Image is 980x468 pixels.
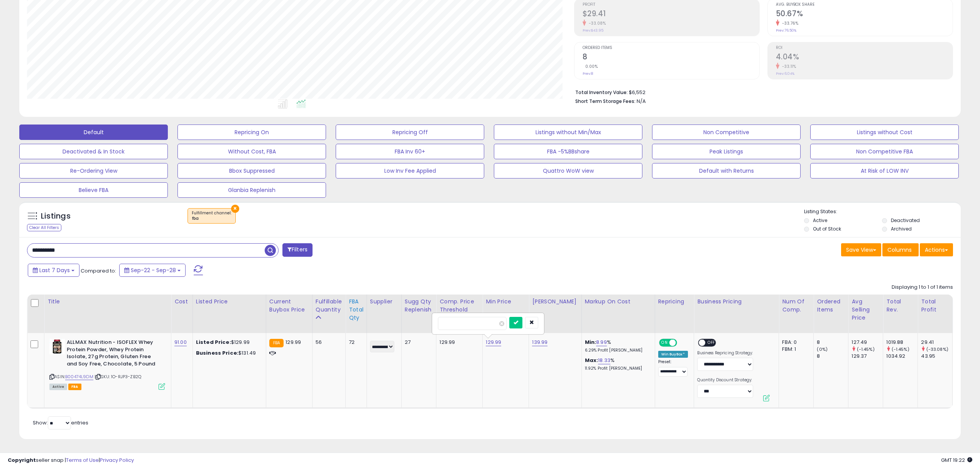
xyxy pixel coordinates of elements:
b: Max: [585,357,598,364]
button: × [231,205,239,213]
div: FBA: 0 [782,339,808,346]
label: Deactivated [891,217,920,224]
a: 91.00 [174,338,187,346]
b: Min: [585,338,596,346]
div: 129.37 [852,353,883,360]
small: Prev: $43.95 [583,28,603,33]
div: [PERSON_NAME] [532,298,578,306]
button: Columns [882,243,919,256]
div: 43.95 [921,353,952,360]
button: Low Inv Fee Applied [336,163,484,178]
div: Markup on Cost [585,298,652,306]
div: fba [192,216,231,221]
div: Total Rev. [886,298,914,314]
th: CSV column name: cust_attr_1_Supplier [367,295,401,333]
div: 1034.92 [886,353,917,360]
span: Fulfillment channel : [192,210,231,222]
div: 8 [817,353,848,360]
span: N/A [637,98,646,105]
th: Please note that this number is a calculation based on your required days of coverage and your ve... [401,295,436,333]
img: 41oaCvIfglL._SL40_.jpg [49,339,65,354]
div: 27 [405,339,431,346]
small: -33.76% [779,20,799,26]
a: 129.99 [486,338,501,346]
span: FBA [68,384,81,390]
button: Last 7 Days [28,264,79,277]
span: OFF [676,340,688,346]
div: Total Profit [921,298,949,314]
div: 56 [316,339,340,346]
div: Fulfillable Quantity [316,298,342,314]
a: B00474L9DM [65,374,93,380]
label: Quantity Discount Strategy: [697,377,753,383]
h2: 50.67% [776,9,953,20]
button: Filters [282,243,313,257]
div: Win BuyBox * [658,351,688,358]
span: Avg. Buybox Share [776,3,953,7]
div: 72 [349,339,361,346]
label: Active [813,217,827,224]
div: Min Price [486,298,525,306]
button: Sep-22 - Sep-28 [119,264,186,277]
span: Show: entries [33,419,88,426]
div: 8 [817,339,848,346]
div: Current Buybox Price [269,298,309,314]
button: Non Competitive FBA [810,144,959,159]
button: Bbox Suppressed [177,163,326,178]
button: Peak Listings [652,144,801,159]
span: 129.99 [286,338,301,346]
div: Listed Price [196,298,263,306]
div: Avg Selling Price [852,298,880,322]
div: Comp. Price Threshold [439,298,479,314]
b: Total Inventory Value: [575,89,628,96]
span: Last 7 Days [39,266,70,274]
div: 127.49 [852,339,883,346]
div: Sugg Qty Replenish [405,298,433,314]
div: 1019.88 [886,339,917,346]
a: 139.99 [532,338,547,346]
button: Listings without Cost [810,125,959,140]
div: Supplier [370,298,398,306]
a: Terms of Use [66,456,99,464]
div: % [585,339,649,353]
small: (-33.08%) [926,346,948,352]
button: Save View [841,243,881,256]
button: Actions [920,243,953,256]
button: Default with Returns [652,163,801,178]
small: 0.00% [583,64,598,69]
div: FBM: 1 [782,346,808,353]
button: Default [19,125,168,140]
div: Business Pricing [697,298,776,306]
a: Privacy Policy [100,456,134,464]
small: Prev: 8 [583,71,593,76]
button: Deactivated & In Stock [19,144,168,159]
span: Ordered Items [583,46,759,50]
h5: Listings [41,211,71,222]
h2: 8 [583,52,759,63]
div: Ordered Items [817,298,845,314]
button: Re-Ordering View [19,163,168,178]
div: Title [47,298,168,306]
div: FBA Total Qty [349,298,363,322]
span: ROI [776,46,953,50]
h2: $29.41 [583,9,759,20]
p: Listing States: [804,208,961,215]
small: (-1.45%) [892,346,909,352]
span: Sep-22 - Sep-28 [131,266,176,274]
label: Business Repricing Strategy: [697,350,753,356]
a: 8.99 [596,338,607,346]
b: ALLMAX Nutrition - ISOFLEX Whey Protein Powder, Whey Protein Isolate, 27g Protein, Gluten Free an... [67,339,161,369]
p: 11.92% Profit [PERSON_NAME] [585,366,649,371]
span: OFF [706,340,718,346]
span: ON [660,340,669,346]
label: Out of Stock [813,226,841,232]
div: 129.99 [439,339,476,346]
button: Repricing Off [336,125,484,140]
small: -33.08% [586,20,606,26]
span: All listings currently available for purchase on Amazon [49,384,67,390]
a: 18.33 [598,357,610,364]
div: $129.99 [196,339,260,346]
div: seller snap | | [8,457,134,464]
label: Archived [891,226,912,232]
th: The percentage added to the cost of goods (COGS) that forms the calculator for Min & Max prices. [581,295,655,333]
